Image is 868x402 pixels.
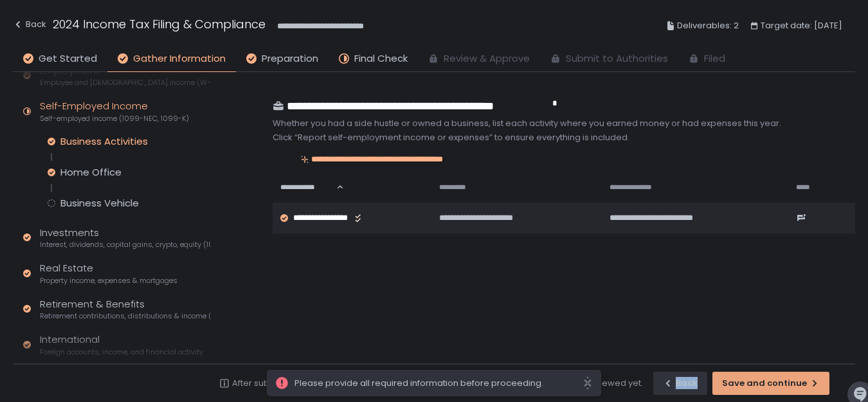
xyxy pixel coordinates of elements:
div: After submission, you can still edit and save any information that your tax team hasn't reviewed ... [232,378,643,389]
button: Back [13,15,46,37]
span: Get Started [39,51,97,66]
span: Foreign accounts, income, and financial activity [40,347,203,357]
div: Back [663,378,698,389]
span: Self-employed income (1099-NEC, 1099-K) [40,114,189,123]
span: Please provide all required information before proceeding. [294,378,583,389]
div: Save and continue [722,378,820,389]
div: Retirement & Benefits [40,297,210,322]
div: Business Vehicle [60,197,139,210]
button: Save and continue [712,372,829,395]
svg: close [583,376,593,390]
div: Employment [40,64,210,88]
div: Back [13,17,46,32]
span: Final Check [354,51,408,66]
span: Employee and [DEMOGRAPHIC_DATA] income (W-2s) [40,78,210,87]
div: Self-Employed Income [40,99,189,123]
span: Deliverables: 2 [677,18,739,33]
span: Gather Information [133,51,226,66]
span: Review & Approve [444,51,530,66]
div: Whether you had a side hustle or owned a business, list each activity where you earned money or h... [273,118,855,129]
div: Investments [40,226,210,250]
div: International [40,333,203,357]
span: Interest, dividends, capital gains, crypto, equity (1099s, K-1s) [40,240,210,250]
span: Submit to Authorities [566,51,668,66]
div: Home Office [60,166,122,179]
div: Click “Report self-employment income or expenses” to ensure everything is included. [273,132,855,143]
span: Property income, expenses & mortgages [40,276,177,286]
div: Real Estate [40,261,177,286]
button: Back [653,372,707,395]
span: Filed [704,51,725,66]
span: Target date: [DATE] [761,18,842,33]
h1: 2024 Income Tax Filing & Compliance [53,15,266,33]
div: Business Activities [60,135,148,148]
span: Preparation [262,51,318,66]
span: Retirement contributions, distributions & income (1099-R, 5498) [40,311,210,321]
